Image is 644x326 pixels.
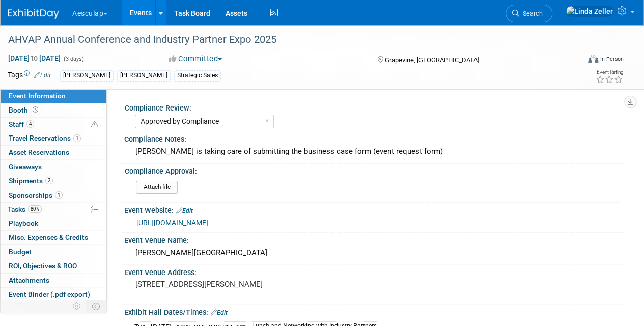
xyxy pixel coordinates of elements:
a: Event Binder (.pdf export) [1,288,106,302]
td: Toggle Event Tabs [86,300,107,313]
a: [URL][DOMAIN_NAME] [136,219,208,227]
span: Search [519,10,543,17]
div: Event Venue Address: [124,265,624,278]
button: Committed [165,53,226,64]
span: (3 days) [63,56,84,62]
a: Tasks80% [1,203,106,216]
a: Edit [211,309,228,316]
div: Compliance Approval: [125,164,619,176]
div: AHVAP Annual Conference and Industry Partner Expo 2025 [5,31,571,49]
a: Travel Reservations1 [1,131,106,145]
div: Compliance Notes: [124,131,624,144]
a: Attachments [1,274,106,287]
span: ROI, Objectives & ROO [9,262,77,270]
div: In-Person [600,55,624,63]
img: Linda Zeller [566,6,613,17]
span: Shipments [9,177,53,185]
span: Sponsorships [9,191,63,199]
span: Travel Reservations [9,134,81,142]
a: ROI, Objectives & ROO [1,259,106,273]
img: Format-Inperson.png [588,55,598,63]
span: 1 [73,134,81,142]
a: Search [506,5,552,22]
div: [PERSON_NAME][GEOGRAPHIC_DATA] [132,245,616,261]
span: Attachments [9,276,49,284]
a: Misc. Expenses & Credits [1,231,106,244]
a: Event Information [1,89,106,103]
div: [PERSON_NAME] [60,70,114,81]
span: 80% [28,205,42,213]
div: Event Website: [124,203,624,216]
span: Booth not reserved yet [31,106,40,114]
a: Edit [34,72,51,79]
div: Event Format [534,53,624,68]
span: Grapevine, [GEOGRAPHIC_DATA] [384,56,479,64]
div: [PERSON_NAME] is taking care of submitting the business case form (event request form) [132,144,616,159]
span: Budget [9,248,32,256]
a: Edit [176,207,193,214]
span: Playbook [9,219,38,227]
img: ExhibitDay [8,9,59,19]
a: Staff4 [1,118,106,131]
span: Staff [9,120,34,128]
a: Budget [1,245,106,259]
span: Tasks [8,205,42,213]
span: to [30,54,39,62]
span: Misc. Expenses & Credits [9,233,88,241]
span: Potential Scheduling Conflict -- at least one attendee is tagged in another overlapping event. [91,120,98,129]
span: [DATE] [DATE] [8,53,61,63]
a: Sponsorships1 [1,188,106,202]
a: Playbook [1,216,106,230]
pre: [STREET_ADDRESS][PERSON_NAME] [135,280,321,289]
div: [PERSON_NAME] [117,70,171,81]
a: Shipments2 [1,174,106,188]
a: Booth [1,103,106,117]
div: Strategic Sales [174,70,221,81]
span: 2 [45,177,53,184]
span: 1 [55,191,63,199]
div: Event Rating [596,70,623,75]
div: Compliance Review: [125,100,619,113]
a: Asset Reservations [1,146,106,159]
a: Giveaways [1,160,106,174]
span: Giveaways [9,162,42,171]
div: Event Venue Name: [124,233,624,246]
span: Asset Reservations [9,148,69,156]
span: 4 [26,120,34,128]
span: Event Binder (.pdf export) [9,290,90,298]
div: Exhibit Hall Dates/Times: [124,305,624,318]
td: Personalize Event Tab Strip [68,300,86,313]
span: Event Information [9,92,66,100]
td: Tags [8,70,51,81]
span: Booth [9,106,40,114]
